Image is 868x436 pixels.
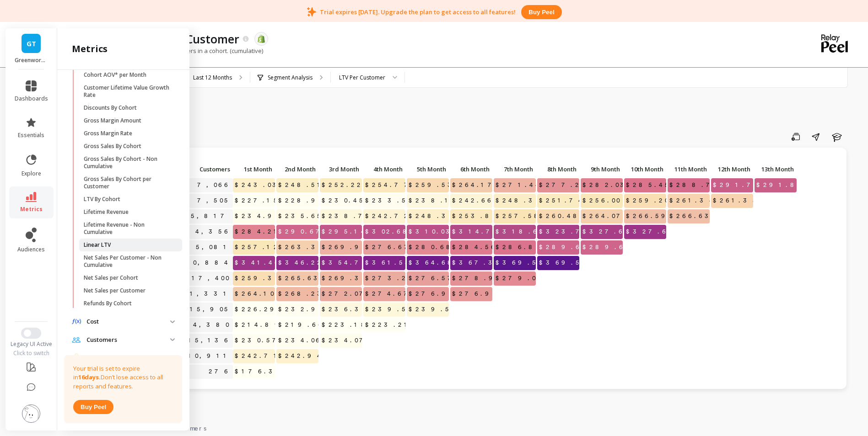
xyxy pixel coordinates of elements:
[233,334,285,347] span: $230.57
[339,73,385,82] div: LTV Per Customer
[450,256,507,270] span: $367.35
[450,240,500,254] span: $284.56
[537,178,593,192] span: $277.27
[494,271,544,285] span: $279.00
[178,163,233,175] p: Customers
[669,165,707,173] span: 11th Month
[668,178,723,192] span: $288.70
[407,225,458,239] span: $310.03
[84,300,132,307] p: Refunds By Cohort
[624,178,674,192] span: $285.45
[407,287,461,301] span: $276.91
[84,155,171,170] p: Gross Sales By Cohort - Non Cumulative
[450,209,503,223] span: $253.86
[363,209,413,223] span: $242.72
[624,194,672,207] span: $259.20
[84,175,171,190] p: Gross Sales By Cohort per Customer
[18,132,44,139] span: essentials
[363,178,416,192] span: $254.77
[72,337,81,343] img: navigation item icon
[452,165,490,173] span: 6th Month
[407,163,449,175] p: 5th Month
[188,303,233,316] a: 15,905
[233,256,283,270] span: $341.46
[190,271,233,285] a: 17,400
[668,163,710,175] p: 11th Month
[363,225,415,239] span: $302.68
[407,303,464,316] span: $239.53
[521,5,561,19] button: Buy peel
[268,74,313,81] p: Segment Analysis
[319,163,363,177] div: Toggle SortBy
[755,178,812,192] span: $291.83
[537,194,587,207] span: $251.74
[363,163,405,175] p: 4th Month
[320,209,377,223] span: $238.75
[84,143,141,150] p: Gross Sales By Cohort
[494,225,551,239] span: $318.63
[233,194,282,207] span: $227.15
[276,271,326,285] span: $265.63
[276,287,329,301] span: $268.23
[537,256,594,270] span: $369.59
[363,240,416,254] span: $276.67
[407,209,460,223] span: $248.35
[257,35,265,43] img: api.shopify.svg
[320,178,366,192] span: $252.22
[84,117,141,124] p: Gross Margin Amount
[624,225,680,239] span: $327.69
[406,163,450,177] div: Toggle SortBy
[494,194,550,207] span: $248.39
[21,328,41,339] button: Switch to New UI
[207,365,233,378] a: 276
[363,163,406,177] div: Toggle SortBy
[73,364,173,391] p: Your trial is set to expire in Don’t lose access to all reports and features.
[233,365,291,378] span: $176.38
[756,165,794,173] span: 13th Month
[581,163,623,175] p: 9th Month
[624,163,666,175] p: 10th Month
[184,318,233,332] a: 14,380
[322,165,359,173] span: 3rd Month
[363,303,417,316] span: $239.51
[365,165,403,173] span: 4th Month
[407,194,460,207] span: $238.15
[668,209,717,223] span: $266.63
[494,256,550,270] span: $369.53
[180,165,230,173] span: Customers
[711,178,765,192] span: $291.75
[320,225,370,239] span: $295.14
[194,240,233,254] a: 5,081
[711,163,754,177] div: Toggle SortBy
[72,353,81,363] img: navigation item icon
[193,74,232,81] p: Last 12 Months
[84,254,171,269] p: Net Sales Per Customer - Non Cumulative
[581,194,624,207] span: $256.00
[320,163,362,175] p: 3rd Month
[86,354,170,363] p: Orders
[276,318,327,332] span: $219.66
[15,95,48,102] span: dashboards
[754,163,798,177] div: Toggle SortBy
[450,271,508,285] span: $278.91
[233,287,278,301] span: $264.10
[450,287,507,301] span: $276.98
[407,256,460,270] span: $364.68
[276,194,329,207] span: $228.94
[22,404,40,423] img: profile picture
[278,165,316,173] span: 2nd Month
[84,208,129,216] p: Lifetime Revenue
[233,163,275,175] p: 1st Month
[86,317,170,326] p: Cost
[195,194,233,207] a: 7,505
[450,163,493,177] div: Toggle SortBy
[233,318,287,332] span: $214.89
[276,209,326,223] span: $235.65
[494,178,544,192] span: $271.44
[493,163,537,177] div: Toggle SortBy
[450,178,500,192] span: $264.17
[450,163,492,175] p: 6th Month
[233,225,283,239] span: $284.21
[178,163,221,177] div: Toggle SortBy
[363,318,414,332] span: $223.21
